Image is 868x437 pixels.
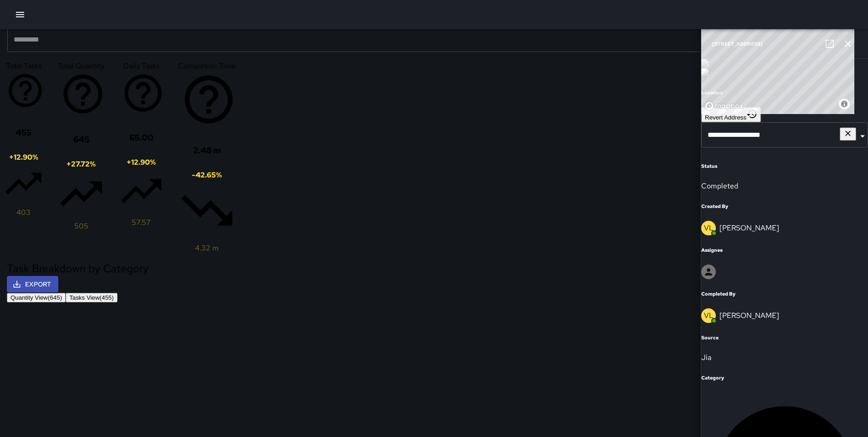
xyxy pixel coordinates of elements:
[117,126,165,149] h3: 65.00
[127,157,156,167] span: + 12.90 %
[16,208,31,217] span: 403
[58,61,104,71] span: Total Quantity
[74,221,88,231] span: 505
[7,261,861,276] h5: Task Breakdown by Category
[66,293,118,302] button: Tasks View(455)
[132,218,151,227] span: 57.57
[7,276,58,293] button: Export
[123,61,159,71] span: Daily Tasks
[180,71,237,128] svg: Average time taken to complete tasks in the selected period, compared to the previous period.
[178,61,236,71] span: Completion Time
[192,170,222,180] span: -42.65 %
[56,128,106,151] h3: 645
[121,71,165,115] svg: Average number of tasks per day in the selected period, compared to the previous period.
[5,71,45,110] svg: Total number of tasks in the selected period, compared to the previous period.
[2,121,45,144] h3: 455
[704,310,714,321] p: VL
[195,243,219,253] span: 4.32 m
[6,61,41,71] span: Total Tasks
[7,293,66,302] button: Quantity View(645)
[60,71,106,117] svg: Total task quantity in the selected period, compared to the previous period.
[704,223,714,234] p: VL
[67,159,96,169] span: + 27.72 %
[9,152,38,162] span: + 12.90 %
[176,139,237,161] h3: 2.48 m
[840,127,856,140] button: Clear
